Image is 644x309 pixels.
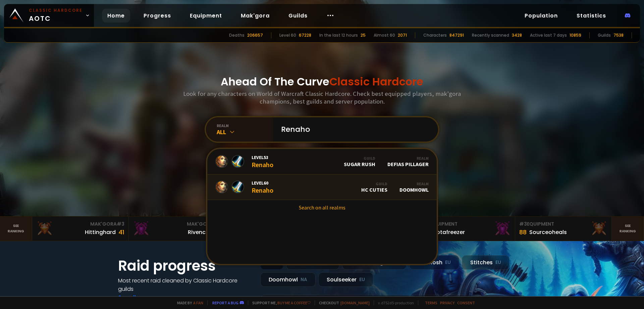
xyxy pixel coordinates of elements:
[193,300,203,305] a: a fan
[252,180,273,186] span: Level 60
[399,181,429,193] div: Doomhowl
[118,228,124,237] div: 41
[248,300,311,305] span: Support me,
[571,9,611,23] a: Statistics
[340,300,370,305] a: [DOMAIN_NAME]
[423,221,511,228] div: Equipment
[102,9,130,23] a: Home
[433,228,465,236] div: Notafreezer
[252,154,273,160] span: Level 53
[188,228,209,236] div: Rivench
[515,217,612,241] a: #3Equipment88Sourceoheals
[344,156,375,161] div: Guild
[387,156,429,167] div: Defias Pillager
[301,276,307,283] small: NA
[457,300,475,305] a: Consent
[217,123,273,128] div: realm
[229,32,245,38] div: Deaths
[495,259,501,266] small: EU
[519,9,563,23] a: Population
[329,74,423,89] span: Classic Hardcore
[361,181,387,193] div: HC Cuties
[4,4,94,27] a: Classic HardcoreAOTC
[29,7,83,24] span: AOTC
[118,276,252,293] h4: Most recent raid cleaned by Classic Hardcore guilds
[207,200,437,215] a: Search on all realms
[612,217,644,241] a: Seeranking
[419,217,515,241] a: #2Equipment88Notafreezer
[138,9,176,23] a: Progress
[184,9,227,23] a: Equipment
[359,276,365,283] small: EU
[361,181,387,186] div: Guild
[129,217,225,241] a: Mak'Gora#2Rivench100
[29,7,83,13] small: Classic Hardcore
[344,156,375,167] div: Sugar Rush
[260,272,316,287] div: Doomhowl
[472,32,509,38] div: Recently scanned
[387,156,429,161] div: Realm
[207,175,437,200] a: Level60RenahoGuildHC CutiesRealmDoomhowl
[361,32,366,38] div: 25
[318,272,373,287] div: Soulseeker
[399,181,429,186] div: Realm
[32,217,129,241] a: Mak'Gora#3Hittinghard41
[519,221,527,227] span: # 3
[529,228,567,236] div: Sourceoheals
[277,300,311,305] a: Buy me a coffee
[207,149,437,175] a: Level53RenahoGuildSugar RushRealmDefias Pillager
[133,221,221,228] div: Mak'Gora
[462,255,509,270] div: Stitches
[283,9,313,23] a: Guilds
[445,259,451,266] small: EU
[252,154,273,169] div: Renaho
[319,32,358,38] div: In the last 12 hours
[315,300,370,305] span: Checkout
[279,32,296,38] div: Level 60
[519,228,527,237] div: 88
[425,300,437,305] a: Terms
[512,32,522,38] div: 3428
[530,32,567,38] div: Active last 7 days
[85,228,116,236] div: Hittinghard
[423,32,447,38] div: Characters
[180,90,464,105] h3: Look for any characters on World of Warcraft Classic Hardcore. Check best equipped players, mak'g...
[212,300,238,305] a: Report a bug
[235,9,275,23] a: Mak'gora
[519,221,607,228] div: Equipment
[247,32,263,38] div: 206657
[252,180,273,194] div: Renaho
[299,32,311,38] div: 67228
[598,32,611,38] div: Guilds
[173,300,203,305] span: Made by
[374,32,395,38] div: Almost 60
[374,300,414,305] span: v. d752d5 - production
[217,128,273,136] div: All
[221,74,423,90] h1: Ahead Of The Curve
[118,294,162,301] a: See all progress
[36,221,124,228] div: Mak'Gora
[409,255,459,270] div: Nek'Rosh
[277,117,430,142] input: Search a character...
[440,300,454,305] a: Privacy
[570,32,581,38] div: 10859
[613,32,624,38] div: 7538
[117,221,124,227] span: # 3
[449,32,464,38] div: 847291
[398,32,407,38] div: 2071
[118,255,252,276] h1: Raid progress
